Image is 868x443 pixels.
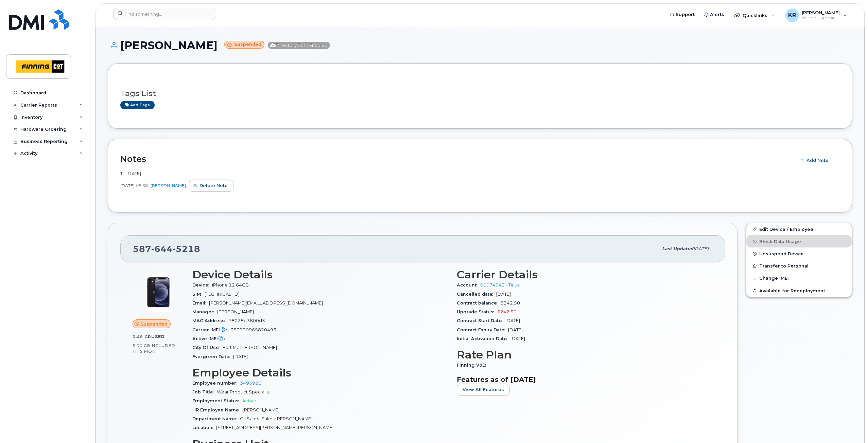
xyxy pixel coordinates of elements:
[457,384,510,396] button: View All Features
[746,247,852,260] button: Unsuspend Device
[838,413,863,438] iframe: Messenger Launcher
[151,334,165,339] span: used
[173,244,200,254] span: 5218
[192,327,230,332] span: Carrier IMEI
[496,292,511,297] span: [DATE]
[501,300,520,306] span: $342.50
[457,318,505,323] span: Contract Start Date
[192,269,449,281] h3: Device Details
[151,244,173,254] span: 644
[108,39,852,51] h1: [PERSON_NAME]
[457,327,508,332] span: Contract Expiry Date
[120,154,792,164] h2: Notes
[192,292,205,297] span: SIM
[510,336,525,341] span: [DATE]
[457,349,713,361] h3: Rate Plan
[268,42,330,49] span: Directory Push Enabled
[746,260,852,272] button: Transfer to Personal
[457,309,497,314] span: Upgrade Status
[759,251,804,256] span: Unsuspend Device
[151,183,186,188] a: [PERSON_NAME]
[233,354,248,359] span: [DATE]
[120,171,141,176] span: T - [DATE]
[216,425,333,430] span: [STREET_ADDRESS][PERSON_NAME][PERSON_NAME]
[243,407,279,412] span: [PERSON_NAME]
[192,336,228,341] span: Active IMEI
[192,407,243,412] span: HR Employee Name
[759,288,825,293] span: Available for Redeployment
[224,41,264,49] small: Suspended
[457,336,510,341] span: Initial Activation Date
[192,300,209,306] span: Email
[662,246,693,251] span: Last updated
[228,318,265,323] span: 78028b3800d3
[136,183,148,188] span: 08:38
[192,367,449,379] h3: Employee Details
[120,101,155,109] a: Add tags
[457,292,496,297] span: Cancelled date
[120,183,135,188] span: [DATE]
[746,272,852,284] button: Change IMEI
[209,300,323,306] span: [PERSON_NAME][EMAIL_ADDRESS][DOMAIN_NAME]
[192,416,240,421] span: Department Name
[746,284,852,297] button: Available for Redeployment
[806,157,829,164] span: Add Note
[457,363,489,368] span: Finning V&D
[192,389,217,394] span: Job Title
[457,282,480,288] span: Account
[505,318,520,323] span: [DATE]
[217,309,254,314] span: [PERSON_NAME]
[223,345,277,350] span: Fort Mc [PERSON_NAME]
[242,398,256,403] span: Active
[192,354,233,359] span: Evergreen Date
[192,318,228,323] span: MAC Address
[746,235,852,247] button: Block Data Usage
[746,223,852,235] a: Edit Device / Employee
[457,300,501,306] span: Contract balance
[192,425,216,430] span: Location
[228,336,233,341] span: —
[508,327,523,332] span: [DATE]
[192,282,212,288] span: Device
[192,345,223,350] span: City Of Use
[192,381,240,386] span: Employee number
[497,309,517,314] span: $242.50
[463,386,504,393] span: View All Features
[240,416,314,421] span: Oil Sands Sales ([PERSON_NAME])
[133,343,175,354] span: included this month
[140,321,168,327] span: Suspended
[230,327,276,332] span: 353920965820493
[205,292,240,297] span: [TECHNICAL_ID]
[120,89,839,98] h3: Tags List
[217,389,270,394] span: Wear Product Specialist
[133,334,151,339] span: 3.45 GB
[480,282,519,288] a: 01074942 - Telus
[192,309,217,314] span: Manager
[133,244,200,254] span: 587
[457,269,713,281] h3: Carrier Details
[189,180,233,192] button: Delete note
[133,343,151,348] span: 5.00 GB
[138,272,179,313] img: image20231002-4137094-4ke690.jpeg
[212,282,249,288] span: iPhone 12 64GB
[457,375,713,384] h3: Features as of [DATE]
[693,246,709,251] span: [DATE]
[199,182,228,189] span: Delete note
[796,154,834,166] button: Add Note
[240,381,261,386] a: 3495926
[192,398,242,403] span: Employment Status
